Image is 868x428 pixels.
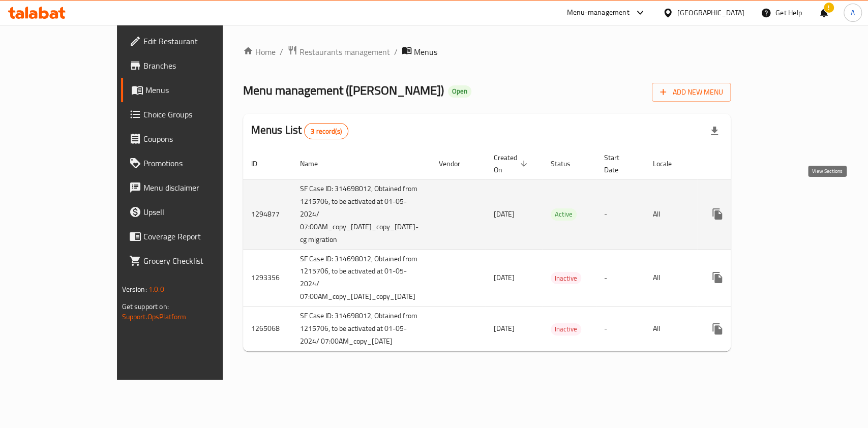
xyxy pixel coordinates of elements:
[121,224,262,249] a: Coverage Report
[414,46,437,58] span: Menus
[645,179,697,249] td: All
[596,179,645,249] td: -
[551,323,581,335] span: Inactive
[243,307,292,351] td: 1265068
[394,46,398,58] li: /
[300,46,390,58] span: Restaurants management
[448,85,471,98] div: Open
[439,158,473,170] span: Vendor
[448,87,471,96] span: Open
[143,35,254,47] span: Edit Restaurant
[121,249,262,273] a: Grocery Checklist
[645,249,697,307] td: All
[697,148,811,179] th: Actions
[494,271,515,284] span: [DATE]
[677,7,744,18] div: [GEOGRAPHIC_DATA]
[567,7,630,19] div: Menu-management
[551,272,581,284] span: Inactive
[551,208,577,221] div: Active
[851,7,855,18] span: A
[494,207,515,221] span: [DATE]
[121,53,262,78] a: Branches
[121,200,262,224] a: Upsell
[143,108,254,120] span: Choice Groups
[494,151,530,176] span: Created On
[280,46,283,58] li: /
[143,157,254,169] span: Promotions
[243,45,731,58] nav: breadcrumb
[292,307,431,351] td: SF Case ID: 314698012, Obtained from 1215706, to be activated at 01-05-2024/ 07:00AM_copy_[DATE]
[645,307,697,351] td: All
[660,86,723,99] span: Add New Menu
[143,59,254,72] span: Branches
[551,272,581,284] div: Inactive
[143,181,254,194] span: Menu disclaimer
[652,83,731,102] button: Add New Menu
[305,127,348,136] span: 3 record(s)
[705,265,730,290] button: more
[251,158,271,170] span: ID
[730,317,754,341] button: Change Status
[551,158,584,170] span: Status
[287,45,390,58] a: Restaurants management
[121,78,262,102] a: Menus
[596,307,645,351] td: -
[143,230,254,242] span: Coverage Report
[122,310,187,323] a: Support.OpsPlatform
[148,283,164,296] span: 1.0.0
[730,265,754,290] button: Change Status
[300,158,331,170] span: Name
[243,179,292,249] td: 1294877
[243,148,811,352] table: enhanced table
[551,208,577,220] span: Active
[121,175,262,200] a: Menu disclaimer
[653,158,685,170] span: Locale
[143,133,254,145] span: Coupons
[121,29,262,53] a: Edit Restaurant
[292,179,431,249] td: SF Case ID: 314698012, Obtained from 1215706, to be activated at 01-05-2024/ 07:00AM_copy_[DATE]_...
[122,283,147,296] span: Version:
[243,249,292,307] td: 1293356
[596,249,645,307] td: -
[705,202,730,226] button: more
[304,123,348,139] div: Total records count
[705,317,730,341] button: more
[143,206,254,218] span: Upsell
[251,123,348,139] h2: Menus List
[243,79,444,102] span: Menu management ( [PERSON_NAME] )
[121,151,262,175] a: Promotions
[121,127,262,151] a: Coupons
[730,202,754,226] button: Change Status
[551,323,581,335] div: Inactive
[292,249,431,307] td: SF Case ID: 314698012, Obtained from 1215706, to be activated at 01-05-2024/ 07:00AM_copy_[DATE]_...
[494,322,515,335] span: [DATE]
[702,119,727,143] div: Export file
[604,151,633,176] span: Start Date
[121,102,262,127] a: Choice Groups
[143,255,254,267] span: Grocery Checklist
[122,300,169,313] span: Get support on:
[145,84,254,96] span: Menus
